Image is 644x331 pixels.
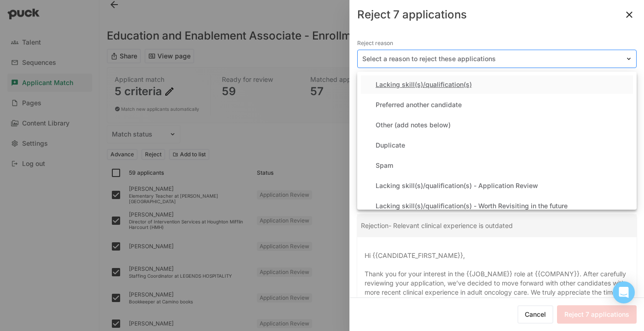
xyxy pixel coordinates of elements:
div: Lacking skill(s)/qualification(s) - Application Review [376,182,538,190]
div: Lacking skill(s)/qualification(s) [376,81,472,89]
div: Spam [376,162,393,170]
div: Other (add notes below) [376,121,451,129]
div: Rejection- Relevant clinical experience is outdated [357,214,637,237]
div: Reject reason [357,37,637,50]
div: Reject 7 applications [357,9,467,20]
div: Lacking skill(s)/qualification(s) - Worth Revisiting in the future [376,202,568,210]
div: Duplicate [376,142,405,149]
button: Cancel [517,305,553,324]
div: Open Intercom Messenger [613,281,635,303]
div: Preferred another candidate [376,101,462,109]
